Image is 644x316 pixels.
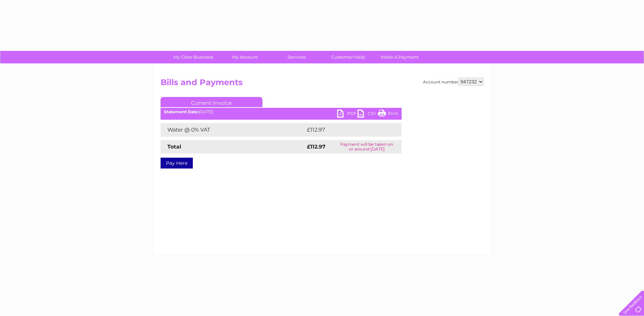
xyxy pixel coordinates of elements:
a: Pay Here [161,158,193,169]
a: Current Invoice [161,97,262,107]
b: Statement Date: [164,109,199,114]
a: PDF [337,110,357,119]
a: My Clear Business [165,51,221,63]
div: Account number [423,78,484,86]
strong: £112.97 [307,143,326,150]
div: [DATE] [161,110,402,114]
a: Print [378,110,398,119]
a: CSV [357,110,378,119]
a: Make A Payment [372,51,428,63]
td: £112.97 [305,123,388,137]
a: My Account [217,51,273,63]
strong: Total [167,143,181,150]
a: Services [269,51,325,63]
td: Payment will be taken on or around [DATE] [332,140,401,154]
a: Customer Help [320,51,376,63]
td: Water @ 0% VAT [161,123,305,137]
h2: Bills and Payments [161,78,484,91]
